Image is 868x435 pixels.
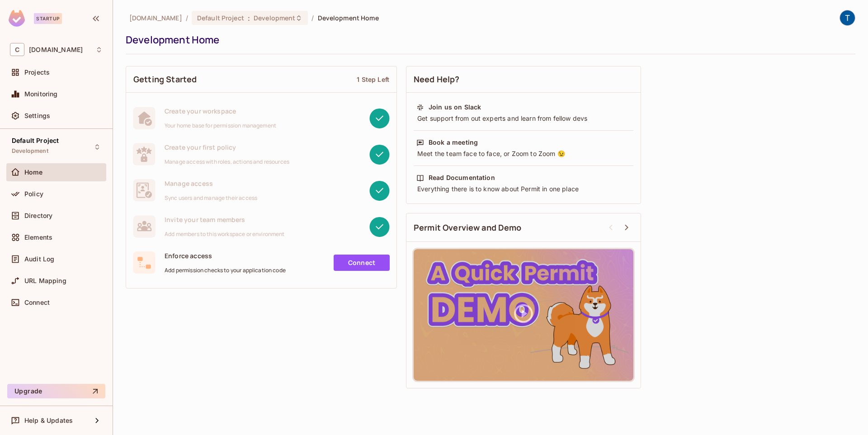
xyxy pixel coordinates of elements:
span: Home [24,169,43,176]
div: Join us on Slack [429,103,481,112]
span: Your home base for permission management [165,122,276,129]
img: SReyMgAAAABJRU5ErkJggg== [9,10,25,27]
span: : [247,14,250,22]
a: Connect [334,255,390,271]
span: Need Help? [414,74,460,85]
span: Manage access [165,179,257,188]
span: Help & Updates [24,417,73,424]
span: Projects [24,69,50,76]
div: Get support from out experts and learn from fellow devs [416,114,631,123]
span: Development [12,147,48,155]
div: Everything there is to know about Permit in one place [416,184,631,194]
span: Create your first policy [165,143,289,151]
span: Settings [24,112,50,119]
span: Policy [24,190,43,198]
div: Meet the team face to face, or Zoom to Zoom 😉 [416,149,631,158]
span: Permit Overview and Demo [414,222,522,233]
span: Development [254,14,295,22]
div: Read Documentation [429,173,495,182]
span: Monitoring [24,90,58,98]
span: Workspace: cyclops.security [29,46,83,53]
span: Directory [24,212,52,219]
li: / [186,14,188,22]
div: Startup [34,13,62,24]
span: Manage access with roles, actions and resources [165,158,289,165]
button: Upgrade [7,384,105,398]
div: 1 Step Left [357,75,389,84]
img: Tal Cohen [840,10,855,25]
span: Sync users and manage their access [165,194,257,202]
span: Default Project [197,14,244,22]
span: Create your workspace [165,107,276,115]
span: Getting Started [133,74,197,85]
div: Book a meeting [429,138,478,147]
span: Default Project [12,137,59,144]
span: Connect [24,299,50,306]
span: Enforce access [165,251,286,260]
span: Add permission checks to your application code [165,267,286,274]
span: Development Home [318,14,379,22]
span: Elements [24,234,52,241]
span: the active workspace [129,14,182,22]
span: C [10,43,24,56]
div: Development Home [126,33,851,47]
span: Audit Log [24,255,54,263]
li: / [311,14,314,22]
span: Add members to this workspace or environment [165,231,285,238]
span: Invite your team members [165,215,285,224]
span: URL Mapping [24,277,66,284]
